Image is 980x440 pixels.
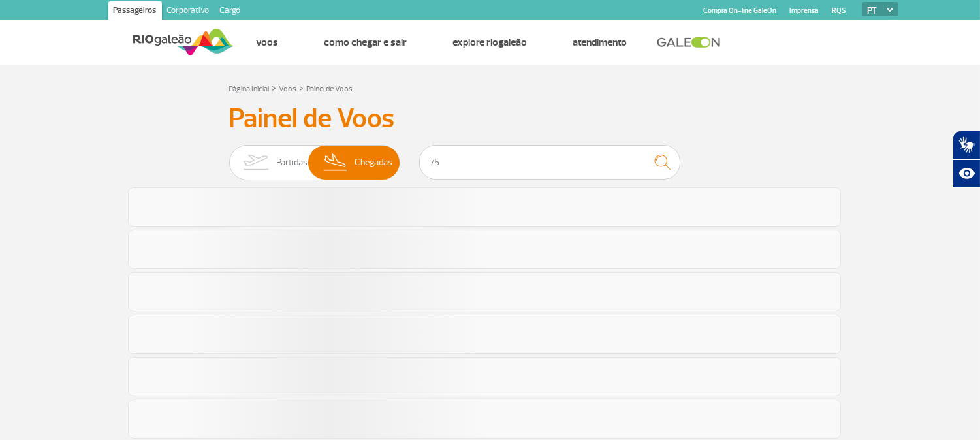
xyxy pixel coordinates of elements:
img: slider-embarque [235,146,276,180]
div: Plugin de acessibilidade da Hand Talk. [953,131,980,188]
h3: Painel de Voos [229,102,751,135]
a: Corporativo [162,1,215,22]
input: Voo, cidade ou cia aérea [419,145,680,180]
span: Partidas [276,146,308,180]
a: Compra On-line GaleOn [704,7,777,15]
a: Página Inicial [229,84,270,94]
a: RQS [832,7,847,15]
a: Painel de Voos [307,84,353,94]
a: Imprensa [790,7,819,15]
a: Passageiros [108,1,162,22]
a: Cargo [215,1,246,22]
button: Abrir recursos assistivos. [953,159,980,188]
a: Explore RIOgaleão [453,36,528,49]
a: > [300,80,304,95]
a: Como chegar e sair [324,36,407,49]
a: Voos [257,36,279,49]
button: Abrir tradutor de língua de sinais. [953,131,980,159]
a: > [272,80,277,95]
a: Voos [279,84,297,94]
span: Chegadas [355,146,392,180]
img: slider-desembarque [317,146,355,180]
a: Atendimento [573,36,627,49]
